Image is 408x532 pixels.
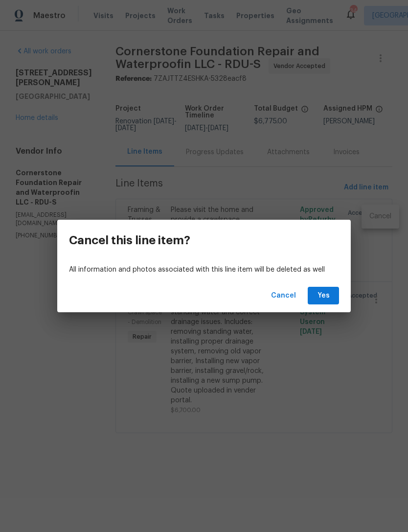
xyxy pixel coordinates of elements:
[308,287,339,305] button: Yes
[316,290,331,302] span: Yes
[69,233,190,247] h3: Cancel this line item?
[271,290,296,302] span: Cancel
[267,287,300,305] button: Cancel
[69,265,339,275] p: All information and photos associated with this line item will be deleted as well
